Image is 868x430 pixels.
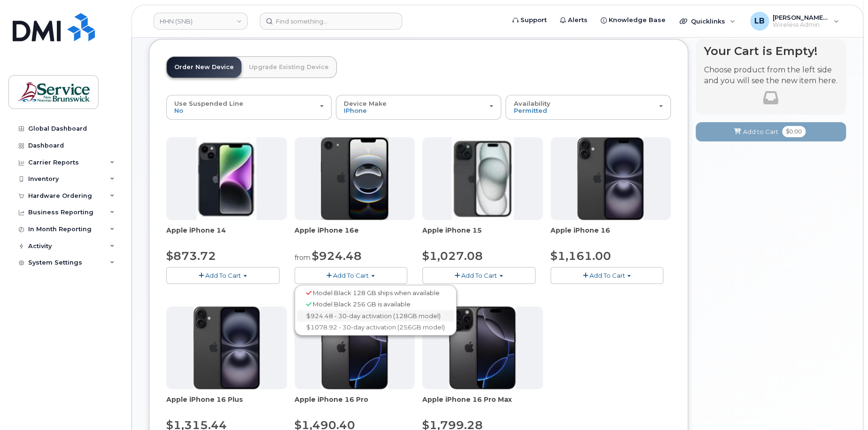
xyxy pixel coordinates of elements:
[241,57,336,78] a: Upgrade Existing Device
[166,249,216,263] span: $873.72
[704,65,837,86] p: Choose product from the left side and you will see the new item here.
[422,267,535,283] button: Add To Cart
[422,226,543,244] div: Apple iPhone 15
[294,267,408,283] button: Add To Cart
[696,122,846,141] button: Add to Cart $0.00
[422,395,543,414] div: Apple iPhone 16 Pro Max
[773,14,829,21] span: [PERSON_NAME] (SNB)
[260,13,402,30] input: Find something...
[594,11,672,30] a: Knowledge Base
[167,57,241,78] a: Order New Device
[166,395,287,414] div: Apple iPhone 16 Plus
[196,137,256,220] img: iphone14.jpg
[294,253,310,262] small: from
[174,100,243,107] span: Use Suspended Line
[550,267,664,283] button: Add To Cart
[313,300,411,308] span: Model Black 256 GB is available
[505,95,671,119] button: Availability Permitted
[166,226,287,244] div: Apple iPhone 14
[673,12,742,31] div: Quicklinks
[568,16,588,25] span: Alerts
[609,16,666,25] span: Knowledge Base
[154,13,248,30] a: HHN (SNB)
[194,306,260,389] img: iphone_16_plus.png
[312,249,362,263] span: $924.48
[754,16,765,27] span: LB
[577,137,643,220] img: iphone_16_plus.png
[506,11,553,30] a: Support
[294,226,415,244] div: Apple iPhone 16e
[773,21,829,29] span: Wireless Admin
[344,100,387,107] span: Device Make
[744,12,845,31] div: LeBlanc, Ben (SNB)
[461,272,497,279] span: Add To Cart
[313,289,440,297] span: Model Black 128 GB ships when available
[550,249,611,263] span: $1,161.00
[513,100,550,107] span: Availability
[166,267,279,283] button: Add To Cart
[321,306,388,389] img: iphone_16_pro.png
[297,310,454,322] a: $924.48 - 30-day activation (128GB model)
[166,95,332,119] button: Use Suspended Line No
[321,137,388,220] img: iphone16e.png
[520,16,547,25] span: Support
[174,107,183,114] span: No
[336,95,501,119] button: Device Make iPhone
[333,272,369,279] span: Add To Cart
[297,321,454,333] a: $1078.92 - 30-day activation (256GB model)
[743,127,778,136] span: Add to Cart
[550,226,671,244] div: Apple iPhone 16
[205,272,241,279] span: Add To Cart
[553,11,594,30] a: Alerts
[513,107,547,114] span: Permitted
[589,272,625,279] span: Add To Cart
[422,249,483,263] span: $1,027.08
[704,45,837,57] h4: Your Cart is Empty!
[451,137,514,220] img: iphone15.jpg
[782,126,806,137] span: $0.00
[344,107,367,114] span: iPhone
[449,306,516,389] img: iphone_16_pro.png
[294,395,415,414] div: Apple iPhone 16 Pro
[691,17,725,25] span: Quicklinks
